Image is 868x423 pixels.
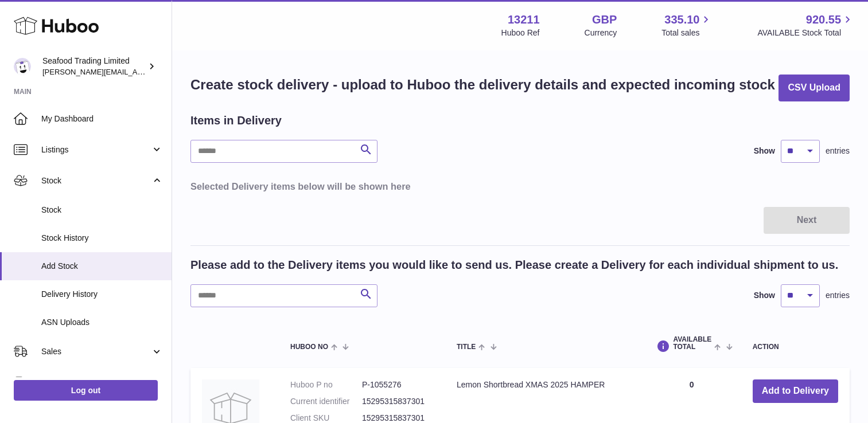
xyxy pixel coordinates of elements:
[664,12,699,28] span: 335.10
[661,28,713,38] span: Total sales
[585,28,617,38] div: Currency
[757,28,854,38] span: AVAILABLE Stock Total
[41,113,163,124] span: My Dashboard
[754,290,775,301] label: Show
[41,289,163,300] span: Delivery History
[290,343,328,351] span: Huboo no
[457,343,476,351] span: Title
[42,67,230,76] span: [PERSON_NAME][EMAIL_ADDRESS][DOMAIN_NAME]
[41,317,163,328] span: ASN Uploads
[754,146,775,156] label: Show
[779,75,850,101] button: CSV Upload
[501,28,540,38] div: Huboo Ref
[41,205,163,216] span: Stock
[41,261,163,272] span: Add Stock
[757,12,854,38] a: 920.55 AVAILABLE Stock Total
[290,396,362,407] dt: Current identifier
[362,396,434,407] dd: 15295315837301
[661,12,713,38] a: 335.10 Total sales
[826,146,850,156] span: entries
[14,58,31,75] img: nathaniellynch@rickstein.com
[190,180,850,193] h3: Selected Delivery items below will be shown here
[592,12,617,28] strong: GBP
[41,144,151,155] span: Listings
[806,12,841,28] span: 920.55
[826,290,850,301] span: entries
[362,379,434,390] dd: P-1055276
[41,346,151,357] span: Sales
[190,113,282,128] h2: Items in Delivery
[753,379,838,403] button: Add to Delivery
[190,257,838,273] h2: Please add to the Delivery items you would like to send us. Please create a Delivery for each ind...
[190,76,775,94] h1: Create stock delivery - upload to Huboo the delivery details and expected incoming stock
[41,175,151,186] span: Stock
[290,379,362,390] dt: Huboo P no
[41,233,163,244] span: Stock History
[42,56,146,77] div: Seafood Trading Limited
[673,336,711,351] span: AVAILABLE Total
[508,12,540,28] strong: 13211
[14,380,158,401] a: Log out
[753,343,838,351] div: Action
